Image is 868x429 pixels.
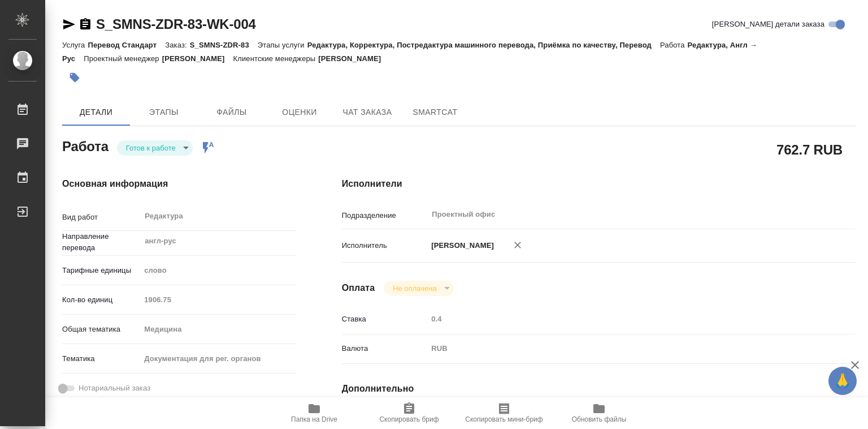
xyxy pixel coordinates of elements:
[140,291,296,308] input: Пустое поле
[833,369,852,393] span: 🙏
[140,349,296,368] div: Документация для рег. органов
[62,18,76,31] button: Скопировать ссылку для ЯМессенджера
[408,105,462,119] span: SmartCat
[162,54,233,63] p: [PERSON_NAME]
[79,18,92,31] button: Скопировать ссылку
[96,16,256,32] a: S_SMNS-ZDR-83-WK-004
[69,105,123,119] span: Детали
[712,19,824,30] span: [PERSON_NAME] детали заказа
[427,240,494,251] p: [PERSON_NAME]
[62,231,140,254] p: Направление перевода
[117,140,193,156] div: Готов к работе
[318,54,389,63] p: [PERSON_NAME]
[140,261,296,280] div: слово
[342,382,856,396] h4: Дополнительно
[62,324,140,335] p: Общая тематика
[62,265,140,276] p: Тарифные единицы
[272,105,327,119] span: Оценки
[62,212,140,223] p: Вид работ
[828,367,857,395] button: 🙏
[140,320,296,339] div: Медицина
[384,281,453,296] div: Готов к работе
[505,233,530,258] button: Удалить исполнителя
[205,105,259,119] span: Файлы
[342,314,428,325] p: Ставка
[233,54,319,63] p: Клиентские менеджеры
[258,41,307,49] p: Этапы услуги
[427,339,813,358] div: RUB
[457,397,552,429] button: Скопировать мини-бриф
[267,397,362,429] button: Папка на Drive
[660,41,688,49] p: Работа
[62,65,87,90] button: Добавить тэг
[342,343,428,354] p: Валюта
[776,140,843,159] h2: 762.7 RUB
[62,353,140,364] p: Тематика
[62,294,140,306] p: Кол-во единиц
[427,311,813,327] input: Пустое поле
[572,415,627,423] span: Обновить файлы
[62,135,108,156] h2: Работа
[389,284,440,293] button: Не оплачена
[88,41,165,49] p: Перевод Стандарт
[123,143,179,153] button: Готов к работе
[379,415,439,423] span: Скопировать бриф
[552,397,646,429] button: Обновить файлы
[342,240,428,251] p: Исполнитель
[342,177,856,191] h4: Исполнители
[137,105,191,119] span: Этапы
[362,397,457,429] button: Скопировать бриф
[190,41,258,49] p: S_SMNS-ZDR-83
[62,177,297,191] h4: Основная информация
[340,105,394,119] span: Чат заказа
[165,41,189,49] p: Заказ:
[62,41,88,49] p: Услуга
[342,210,428,221] p: Подразделение
[291,415,337,423] span: Папка на Drive
[84,54,162,63] p: Проектный менеджер
[307,41,660,49] p: Редактура, Корректура, Постредактура машинного перевода, Приёмка по качеству, Перевод
[465,415,542,423] span: Скопировать мини-бриф
[79,383,150,394] span: Нотариальный заказ
[342,281,375,295] h4: Оплата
